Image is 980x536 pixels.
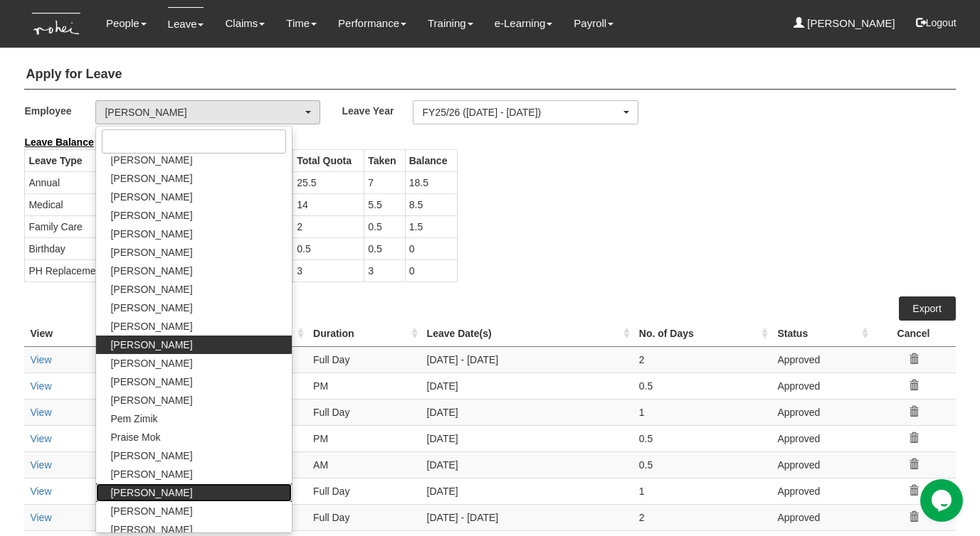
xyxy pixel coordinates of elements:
b: Leave Balance [24,136,93,148]
td: PH Replacement [25,259,120,282]
span: [PERSON_NAME] [110,504,192,518]
td: Annual [25,171,120,193]
th: Cancel [872,321,956,347]
th: Duration : activate to sort column ascending [307,321,421,347]
a: View [30,512,51,523]
span: [PERSON_NAME] [110,338,192,352]
td: Birthday [25,237,120,259]
iframe: chat widget [920,479,966,522]
td: Medical [25,193,120,215]
td: Approved [771,504,871,530]
label: Leave Year [342,100,413,121]
td: [DATE] [421,425,633,451]
span: [PERSON_NAME] [110,375,192,389]
td: PM [307,372,421,399]
td: 2 [293,215,364,237]
button: FY25/26 ([DATE] - [DATE]) [413,100,638,124]
a: Claims [225,7,265,40]
th: View [24,321,92,347]
span: [PERSON_NAME] [110,208,192,223]
td: AM [307,451,421,478]
td: Full Day [307,399,421,425]
td: 0.5 [633,372,772,399]
a: Export [899,296,956,321]
td: PM [307,425,421,451]
a: View [30,354,51,365]
td: 7 [364,171,405,193]
span: [PERSON_NAME] [110,227,192,241]
td: 25.5 [293,171,364,193]
label: Employee [24,100,95,121]
td: [DATE] [421,451,633,478]
a: View [30,486,51,497]
a: Leave [168,7,204,41]
a: Training [428,7,473,40]
th: Leave Date(s) : activate to sort column ascending [421,321,633,347]
span: Praise Mok [110,430,160,444]
th: Status : activate to sort column ascending [771,321,871,347]
td: Approved [771,425,871,451]
th: Taken [364,149,405,171]
td: 8.5 [405,193,458,215]
td: [DATE] [421,478,633,504]
td: 0.5 [364,237,405,259]
a: [PERSON_NAME] [794,7,895,40]
span: [PERSON_NAME] [110,393,192,407]
button: Logout [906,6,966,40]
td: Approved [771,399,871,425]
span: [PERSON_NAME] [110,264,192,278]
td: 18.5 [405,171,458,193]
span: [PERSON_NAME] [110,449,192,463]
td: Full Day [307,478,421,504]
td: 2 [633,346,772,372]
span: [PERSON_NAME] [110,171,192,186]
td: [DATE] - [DATE] [421,504,633,530]
td: [DATE] - [DATE] [421,346,633,372]
h4: Apply for Leave [24,60,955,90]
button: [PERSON_NAME] [95,100,320,124]
td: 0.5 [293,237,364,259]
th: Leave Type [25,149,120,171]
td: Full Day [307,504,421,530]
a: Time [286,7,317,40]
span: [PERSON_NAME] [110,301,192,315]
th: Total Quota [293,149,364,171]
a: View [30,407,51,418]
div: FY25/26 ([DATE] - [DATE]) [422,105,620,119]
span: [PERSON_NAME] [110,245,192,259]
span: [PERSON_NAME] [110,319,192,333]
span: [PERSON_NAME] [110,190,192,204]
td: 3 [293,259,364,282]
th: Edit [92,321,150,347]
a: View [30,459,51,471]
span: [PERSON_NAME] [110,356,192,370]
td: 0 [405,259,458,282]
a: e-Learning [495,7,553,40]
td: 0.5 [633,451,772,478]
td: Full Day [307,346,421,372]
td: Approved [771,451,871,478]
span: [PERSON_NAME] [110,486,192,500]
a: Performance [338,7,406,40]
th: No. of Days : activate to sort column ascending [633,321,772,347]
td: 1.5 [405,215,458,237]
td: 2 [633,504,772,530]
td: [DATE] [421,399,633,425]
td: 0 [405,237,458,259]
th: Balance [405,149,458,171]
span: [PERSON_NAME] [110,467,192,481]
td: [DATE] [421,372,633,399]
a: View [30,433,51,444]
span: Pem Zimik [110,412,157,426]
td: Approved [771,372,871,399]
td: Approved [771,478,871,504]
td: 3 [364,259,405,282]
td: 0.5 [633,425,772,451]
td: 1 [633,399,772,425]
td: Family Care [25,215,120,237]
input: Search [102,129,285,154]
span: [PERSON_NAME] [110,153,192,167]
a: View [30,380,51,392]
span: [PERSON_NAME] [110,282,192,296]
td: 5.5 [364,193,405,215]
